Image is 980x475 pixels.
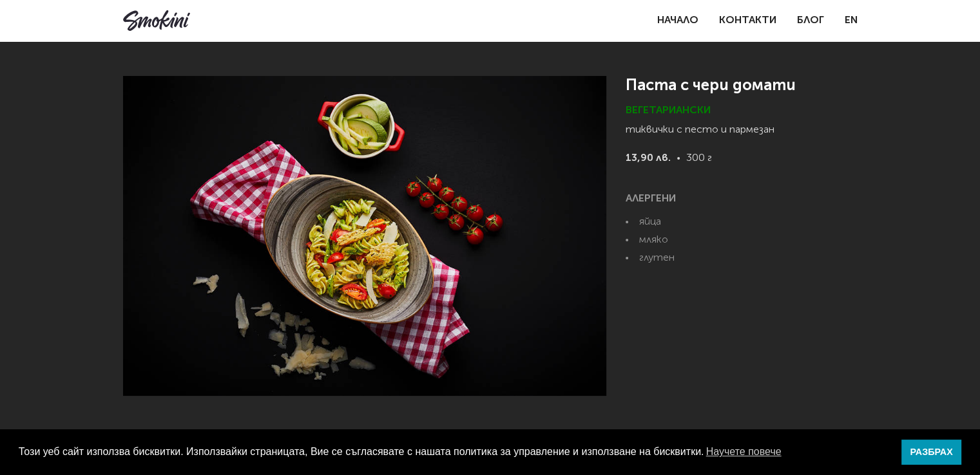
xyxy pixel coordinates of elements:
li: мляко [626,231,858,249]
strong: 13,90 лв. [626,149,671,167]
a: Блог [797,15,824,26]
li: яйца [626,213,858,231]
a: dismiss cookie message [901,440,961,465]
a: Начало [657,15,698,26]
li: глутен [626,249,858,267]
p: тиквички с песто и пармезан [626,121,858,149]
span: Вегетариански [626,103,711,116]
p: 300 г [626,149,858,190]
a: EN [845,12,858,30]
span: Този уеб сайт използва бисквитки. Използвайки страницата, Вие се съгласявате с нашата политика за... [19,442,891,461]
a: learn more about cookies [704,442,783,461]
img: Паста с чери домати снимка [123,76,606,396]
h6: АЛЕРГЕНИ [626,190,858,208]
a: Контакти [719,15,776,26]
h1: Паста с чери домати [626,76,858,95]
